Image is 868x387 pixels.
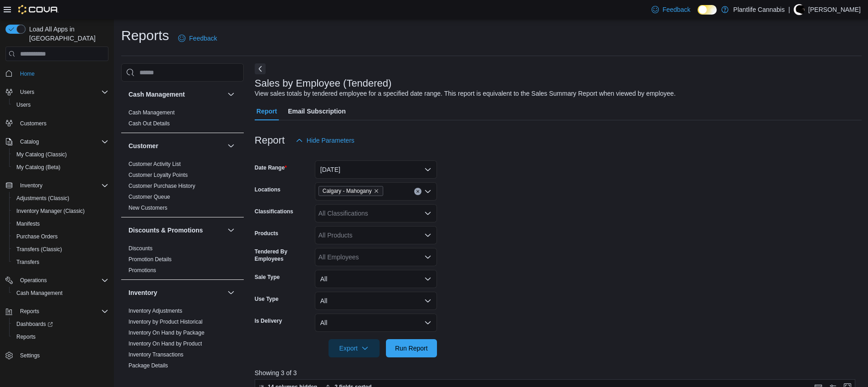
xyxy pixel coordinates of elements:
[2,274,112,287] button: Operations
[16,350,43,361] a: Settings
[255,230,278,237] label: Products
[13,206,108,217] span: Inventory Manager (Classic)
[16,118,108,129] span: Customers
[13,99,34,110] a: Users
[9,318,112,330] a: Dashboards
[424,253,431,261] button: Open list of options
[226,287,236,298] button: Inventory
[13,149,108,160] span: My Catalog (Classic)
[9,256,112,268] button: Transfers
[315,160,437,179] button: [DATE]
[698,5,717,15] input: Dark Mode
[255,248,311,263] label: Tendered By Employees
[16,333,36,341] span: Reports
[128,141,158,150] h3: Customer
[13,149,71,160] a: My Catalog (Classic)
[648,0,694,19] a: Feedback
[20,88,34,96] span: Users
[16,151,67,158] span: My Catalog (Classic)
[128,340,202,347] span: Inventory On Hand by Product
[9,230,112,243] button: Purchase Orders
[128,193,170,201] span: Customer Queue
[16,246,62,253] span: Transfers (Classic)
[329,339,380,357] button: Export
[128,341,202,347] a: Inventory On Hand by Product
[374,188,379,194] button: Remove Calgary - Mahogany from selection in this group
[16,289,62,297] span: Cash Management
[16,320,53,328] span: Dashboards
[20,182,42,189] span: Inventory
[13,218,108,229] span: Manifests
[128,362,168,369] a: Package Details
[257,102,277,120] span: Report
[128,245,153,252] span: Discounts
[16,180,108,191] span: Inventory
[386,339,437,357] button: Run Report
[16,67,108,79] span: Home
[13,231,108,242] span: Purchase Orders
[9,148,112,161] button: My Catalog (Classic)
[255,164,287,171] label: Date Range
[128,288,157,297] h3: Inventory
[16,195,69,202] span: Adjustments (Classic)
[189,34,217,43] span: Feedback
[323,186,372,196] span: Calgary - Mahogany
[128,226,224,235] button: Discounts & Promotions
[20,70,35,77] span: Home
[13,231,62,242] a: Purchase Orders
[16,180,46,191] button: Inventory
[128,226,203,235] h3: Discounts & Promotions
[424,232,431,239] button: Open list of options
[424,188,431,195] button: Open list of options
[128,245,153,252] a: Discounts
[16,87,108,98] span: Users
[128,319,203,325] a: Inventory by Product Historical
[20,138,39,145] span: Catalog
[16,87,38,98] button: Users
[13,218,43,229] a: Manifests
[255,63,266,74] button: Next
[16,68,38,79] a: Home
[9,161,112,174] button: My Catalog (Beta)
[16,350,108,361] span: Settings
[128,256,172,263] span: Promotion Details
[128,267,156,274] span: Promotions
[13,193,73,204] a: Adjustments (Classic)
[13,206,88,217] a: Inventory Manager (Classic)
[16,207,85,215] span: Inventory Manager (Classic)
[121,107,244,133] div: Cash Management
[20,277,47,284] span: Operations
[315,270,437,288] button: All
[16,220,40,227] span: Manifests
[255,186,281,193] label: Locations
[128,308,182,314] a: Inventory Adjustments
[175,29,221,47] a: Feedback
[733,4,785,15] p: Plantlife Cannabis
[808,4,861,15] p: [PERSON_NAME]
[13,162,108,173] span: My Catalog (Beta)
[128,204,167,212] span: New Customers
[128,90,224,99] button: Cash Management
[395,344,428,353] span: Run Report
[2,117,112,130] button: Customers
[13,244,66,255] a: Transfers (Classic)
[292,131,358,150] button: Hide Parameters
[128,171,188,179] span: Customer Loyalty Points
[13,99,108,110] span: Users
[13,244,108,255] span: Transfers (Classic)
[128,351,184,358] a: Inventory Transactions
[16,275,108,286] span: Operations
[13,257,108,268] span: Transfers
[128,351,184,358] span: Inventory Transactions
[13,331,108,342] span: Reports
[13,162,64,173] a: My Catalog (Beta)
[226,225,236,236] button: Discounts & Promotions
[128,160,181,168] span: Customer Activity List
[9,330,112,343] button: Reports
[128,329,205,336] span: Inventory On Hand by Package
[2,67,112,80] button: Home
[255,295,278,303] label: Use Type
[788,4,790,15] p: |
